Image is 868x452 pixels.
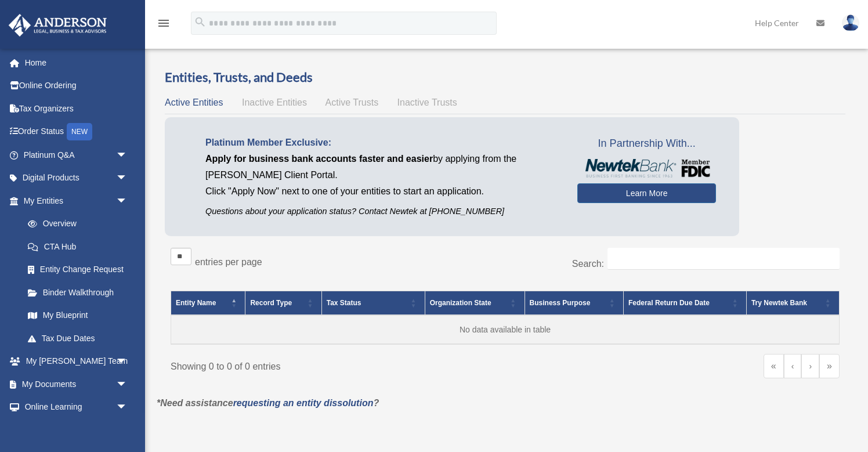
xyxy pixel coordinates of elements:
span: Active Entities [165,97,223,107]
label: Search: [572,259,604,269]
a: menu [157,20,171,30]
span: Entity Name [176,299,216,307]
h3: Entities, Trusts, and Deeds [165,68,845,86]
a: Digital Productsarrow_drop_down [8,167,145,190]
a: Previous [784,354,802,378]
span: Apply for business bank accounts faster and easier [205,154,433,164]
a: CTA Hub [16,235,139,258]
span: Inactive Trusts [397,97,457,107]
a: requesting an entity dissolution [233,398,374,408]
span: Business Purpose [530,299,591,307]
img: User Pic [842,15,859,31]
p: Click "Apply Now" next to one of your entities to start an application. [205,183,560,200]
div: Try Newtek Bank [751,296,822,310]
a: My [PERSON_NAME] Teamarrow_drop_down [8,350,145,373]
a: Next [801,354,819,378]
span: Organization State [430,299,491,307]
span: In Partnership With... [577,135,716,153]
a: My Entitiesarrow_drop_down [8,189,139,212]
img: NewtekBankLogoSM.png [583,159,710,178]
a: Online Learningarrow_drop_down [8,396,145,419]
span: arrow_drop_down [116,373,139,396]
p: by applying from the [PERSON_NAME] Client Portal. [205,151,560,183]
th: Organization State: Activate to sort [425,291,525,315]
div: NEW [67,123,92,140]
a: Home [8,51,145,74]
span: arrow_drop_down [116,396,139,420]
a: My Documentsarrow_drop_down [8,373,145,396]
p: Questions about your application status? Contact Newtek at [PHONE_NUMBER] [205,204,560,219]
a: Online Ordering [8,74,145,97]
p: Platinum Member Exclusive: [205,135,560,151]
i: search [194,16,207,28]
span: arrow_drop_down [116,350,139,374]
span: arrow_drop_down [116,167,139,190]
span: arrow_drop_down [116,143,139,167]
span: Active Trusts [325,97,379,107]
em: *Need assistance ? [157,398,379,408]
th: Try Newtek Bank : Activate to sort [746,291,839,315]
span: Record Type [250,299,292,307]
label: entries per page [195,257,262,267]
span: Federal Return Due Date [628,299,710,307]
th: Tax Status: Activate to sort [321,291,425,315]
span: arrow_drop_down [116,189,139,213]
img: Anderson Advisors Platinum Portal [5,14,110,37]
th: Business Purpose: Activate to sort [525,291,623,315]
th: Federal Return Due Date: Activate to sort [623,291,746,315]
a: Learn More [577,183,716,203]
td: No data available in table [171,315,840,344]
a: My Blueprint [16,304,139,327]
a: Order StatusNEW [8,120,145,144]
a: Entity Change Request [16,258,139,281]
a: Last [819,354,840,378]
a: Binder Walkthrough [16,281,139,304]
a: Platinum Q&Aarrow_drop_down [8,143,145,167]
a: Overview [16,212,133,236]
a: First [764,354,784,378]
div: Showing 0 to 0 of 0 entries [171,354,497,375]
a: Tax Due Dates [16,327,139,350]
span: Inactive Entities [242,97,307,107]
th: Record Type: Activate to sort [245,291,321,315]
i: menu [157,16,171,30]
span: Tax Status [327,299,361,307]
a: Tax Organizers [8,97,145,120]
th: Entity Name: Activate to invert sorting [171,291,245,315]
